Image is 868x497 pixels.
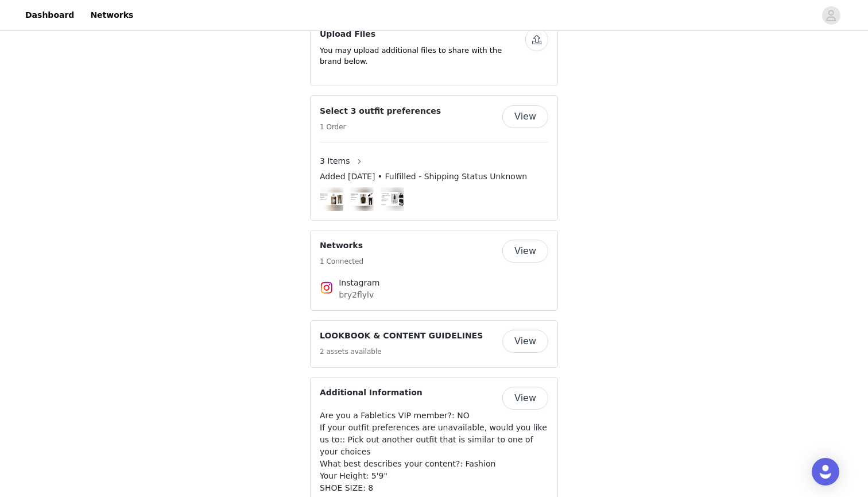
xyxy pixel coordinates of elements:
span: 3 Items [320,155,350,167]
a: Dashboard [18,2,81,28]
button: View [502,240,548,263]
p: You may upload additional files to share with the brand below. [320,45,525,67]
img: #11 FLM [320,192,343,205]
h5: 1 Order [320,122,441,132]
div: Open Intercom Messenger [812,458,839,486]
span: SHOE SIZE: 8 [320,483,373,492]
button: View [502,105,548,128]
div: Networks [310,230,558,311]
img: #17 FLM [350,192,374,206]
span: If your outfit preferences are unavailable, would you like us to:: Pick out another outfit that i... [320,423,547,456]
h4: LOOKBOOK & CONTENT GUIDELINES [320,330,483,342]
span: What best describes your content?: Fashion [320,459,495,468]
a: Networks [83,2,140,28]
h4: Upload Files [320,28,525,40]
div: avatar [826,6,836,25]
h5: 1 Connected [320,256,363,267]
span: Your Height: 5'9" [320,471,387,480]
span: Added [DATE] • Fulfilled - Shipping Status Unknown [320,171,527,183]
img: #18 FLM [381,192,404,206]
p: bry2flylv [339,289,529,301]
h5: 2 assets available [320,346,483,357]
h4: Networks [320,240,363,252]
h4: Additional Information [320,387,423,399]
div: Select 3 outfit preferences [310,95,558,221]
h4: Instagram [339,277,529,289]
span: Are you a Fabletics VIP member?: NO [320,411,470,420]
button: View [502,330,548,353]
button: View [502,387,548,410]
img: Instagram Icon [320,281,334,295]
h4: Select 3 outfit preferences [320,105,441,117]
div: LOOKBOOK & CONTENT GUIDELINES [310,320,558,368]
